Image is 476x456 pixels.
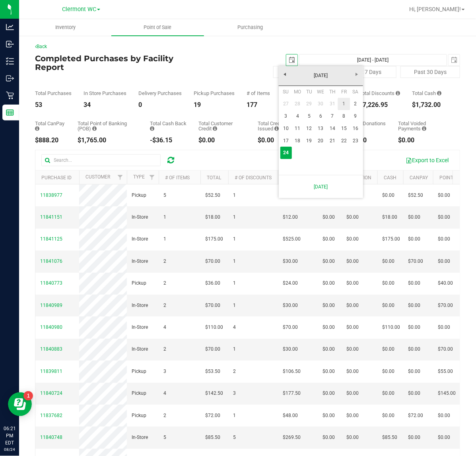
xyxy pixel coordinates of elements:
div: 34 [84,102,126,108]
span: $18.00 [382,213,397,221]
a: 6 [315,110,326,122]
i: Sum of the cash-back amounts from rounded-up electronic payments for all purchases in the date ra... [150,126,154,131]
span: $0.00 [438,324,450,331]
div: Total Point of Banking (POB) [78,121,138,131]
h4: Completed Purchases by Facility Report [35,54,177,72]
span: $0.00 [323,235,335,243]
span: $70.00 [438,345,453,353]
span: $177.50 [283,390,301,397]
a: 1 [338,98,350,110]
div: $888.20 [35,137,66,144]
a: 12 [303,122,315,135]
span: $145.00 [438,390,456,397]
span: $0.00 [323,258,335,265]
span: $85.50 [205,434,220,441]
span: 1 [233,279,236,287]
span: $0.00 [408,235,420,243]
span: Inventory [45,24,86,31]
span: $0.00 [346,302,359,309]
i: Sum of the discount values applied to the all purchases in the date range. [396,91,400,96]
span: 3 [163,368,166,375]
span: 11839811 [40,369,62,374]
a: Customer [85,174,110,180]
div: -$36.15 [150,137,187,144]
a: 17 [280,135,292,147]
th: Thursday [326,86,338,98]
a: 2 [350,98,361,110]
span: $0.00 [408,324,420,331]
span: $0.00 [346,235,359,243]
span: $0.00 [438,235,450,243]
span: $40.00 [438,279,453,287]
a: 16 [350,122,361,135]
div: Total Customer Credit [199,121,246,131]
span: Pickup [132,368,146,375]
inline-svg: Analytics [6,23,14,31]
span: $18.00 [205,213,220,221]
div: $0.00 [199,137,246,144]
span: $52.50 [205,192,220,199]
iframe: Resource center unread badge [23,391,33,401]
a: Previous [279,68,291,80]
a: CanPay [410,175,428,180]
button: Past 7 Days [337,66,396,78]
iframe: Resource center [8,392,32,416]
div: In Store Purchases [84,91,126,96]
span: $0.00 [438,258,450,265]
span: $30.00 [283,258,298,265]
span: $0.00 [382,412,394,419]
span: $0.00 [408,213,420,221]
span: 2 [163,279,166,287]
span: $0.00 [346,434,359,441]
span: 11840748 [40,435,62,440]
i: Sum of the successful, non-voided point-of-banking payment transactions, both via payment termina... [92,126,97,131]
div: Total Cash [412,91,441,96]
div: Total Voided Payments [398,121,448,131]
span: $72.00 [205,412,220,419]
span: 11840724 [40,390,62,396]
inline-svg: Retail [6,91,14,99]
div: Total Donations [351,121,387,131]
span: $24.00 [283,279,298,287]
span: $0.00 [382,279,394,287]
div: $0.00 [351,137,387,144]
span: $0.00 [323,368,335,375]
a: Type [133,174,145,180]
a: [DATE] [278,70,364,82]
div: 177 [247,102,270,108]
a: 18 [292,135,303,147]
span: $70.00 [205,302,220,309]
th: Monday [292,86,303,98]
span: $30.00 [283,302,298,309]
span: $142.50 [205,390,223,397]
p: 08/24 [4,446,16,452]
span: 11841076 [40,258,62,264]
span: $70.00 [283,324,298,331]
span: In-Store [132,345,148,353]
div: Total Discounts [359,91,400,96]
span: In-Store [132,235,148,243]
span: $70.00 [408,258,423,265]
span: In-Store [132,258,148,265]
span: 2 [163,302,166,309]
span: $0.00 [323,434,335,441]
span: $269.50 [283,434,301,441]
span: 11840980 [40,324,62,330]
span: $0.00 [438,412,450,419]
span: $0.00 [346,390,359,397]
a: 13 [315,122,326,135]
span: $70.00 [205,258,220,265]
div: Total Purchases [35,91,72,96]
div: Total Cash Back [150,121,187,131]
span: $175.00 [205,235,223,243]
div: # of Items [247,91,270,96]
span: $0.00 [382,302,394,309]
span: $0.00 [382,192,394,199]
a: 23 [350,135,361,147]
a: 20 [315,135,326,147]
a: 11 [292,122,303,135]
span: 11837682 [40,413,62,418]
span: $0.00 [438,434,450,441]
a: 9 [350,110,361,122]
